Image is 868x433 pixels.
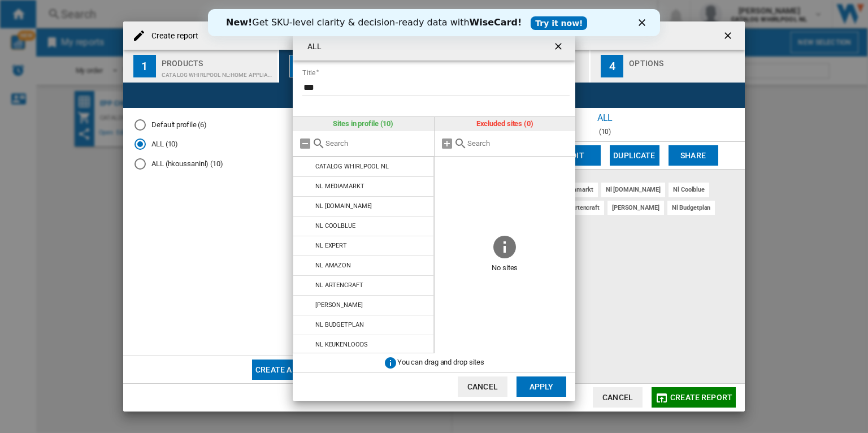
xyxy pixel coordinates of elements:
div: NL AMAZON [315,262,351,269]
h4: ALL [302,41,322,53]
div: NL COOLBLUE [315,222,355,230]
div: [PERSON_NAME] [315,301,363,309]
button: Cancel [458,376,507,397]
ng-md-icon: getI18NText('BUTTONS.CLOSE_DIALOG') [553,41,566,54]
div: NL [DOMAIN_NAME] [315,202,372,210]
div: Excluded sites (0) [435,117,576,131]
div: NL MEDIAMARKT [315,183,364,190]
button: Apply [517,376,566,397]
div: NL ARTENCRAFT [315,282,363,289]
div: NL KEUKENLOODS [315,341,368,348]
span: No sites [435,260,576,277]
iframe: Intercom live chat banner [208,9,660,36]
div: NL EXPERT [315,242,347,249]
div: Close [431,10,442,17]
md-icon: Add all [440,137,454,150]
span: You can drag and drop sites [397,358,484,366]
input: Search [467,139,570,148]
md-icon: Remove all [298,137,312,150]
button: getI18NText('BUTTONS.CLOSE_DIALOG') [548,35,571,58]
div: CATALOG WHIRLPOOL NL [315,163,389,170]
div: Sites in profile (10) [293,117,434,131]
div: NL BUDGETPLAN [315,321,364,328]
input: Search [325,139,428,148]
